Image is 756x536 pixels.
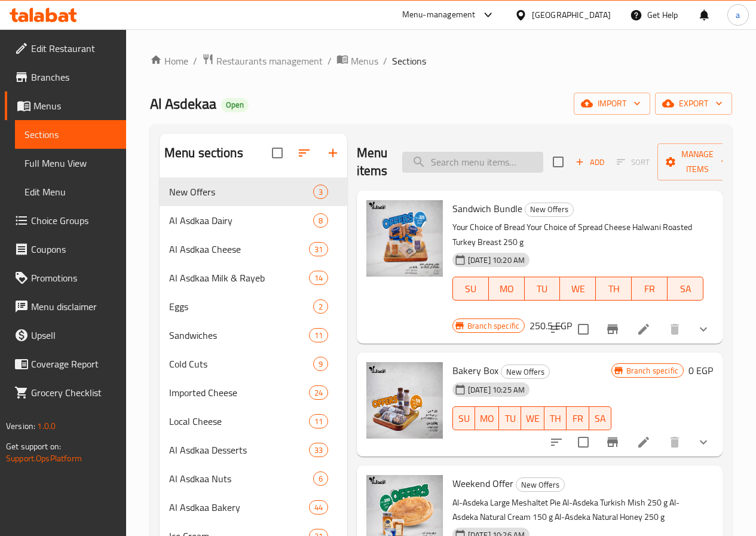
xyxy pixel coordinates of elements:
[542,315,571,344] button: sort-choices
[160,493,347,522] div: Al Asdkaa Bakery44
[463,320,524,332] span: Branch specific
[169,185,313,199] div: New Offers
[164,144,243,162] h2: Menu sections
[314,186,328,198] span: 3
[290,139,319,167] span: Sort sections
[546,149,571,174] span: Select section
[571,410,584,427] span: FR
[160,464,347,493] div: Al Asdkaa Nuts6
[169,357,313,371] span: Cold Cuts
[463,255,529,266] span: [DATE] 10:20 AM
[475,406,499,430] button: MO
[313,357,328,371] div: items
[689,315,718,344] button: show more
[150,90,216,117] span: Al Asdekaa
[15,120,126,149] a: Sections
[452,406,475,430] button: SU
[160,235,347,264] div: Al Asdkaa Cheese31
[696,322,711,336] svg: Show Choices
[5,63,126,91] a: Branches
[169,328,309,342] span: Sandwiches
[525,277,561,301] button: TU
[328,54,332,68] li: /
[31,70,117,84] span: Branches
[636,280,663,298] span: FR
[310,387,328,399] span: 24
[221,100,249,110] span: Open
[150,53,732,69] nav: breadcrumb
[452,362,498,379] span: Bakery Box
[560,277,596,301] button: WE
[452,495,703,525] p: Al-Asdeka Large Meshaltet Pie Al-Asdeka Turkish Mish 250 g Al-Asdeka Natural Cream 150 g Al-Asdek...
[567,406,589,430] button: FR
[504,410,516,427] span: TU
[549,410,562,427] span: TH
[402,152,543,173] input: search
[310,272,328,284] span: 14
[169,213,313,228] span: Al Asdkaa Dairy
[660,315,689,344] button: delete
[636,322,651,336] a: Edit menu item
[655,93,732,115] button: export
[383,54,387,68] li: /
[736,8,740,22] span: a
[609,153,657,171] span: Select section first
[6,439,61,454] span: Get support on:
[314,473,328,485] span: 6
[169,471,313,486] div: Al Asdkaa Nuts
[31,213,117,228] span: Choice Groups
[544,406,567,430] button: TH
[31,271,117,285] span: Promotions
[668,277,703,301] button: SA
[516,477,565,492] div: New Offers
[594,410,607,427] span: SA
[501,365,550,379] div: New Offers
[31,385,117,400] span: Grocery Checklist
[169,299,313,314] span: Eggs
[310,445,328,456] span: 33
[150,54,188,68] a: Home
[366,200,443,277] img: Sandwich Bundle
[574,93,650,115] button: import
[452,277,489,301] button: SU
[5,292,126,321] a: Menu disclaimer
[667,147,728,177] span: Manage items
[202,53,323,69] a: Restaurants management
[660,428,689,457] button: delete
[25,156,117,170] span: Full Menu View
[657,143,737,180] button: Manage items
[309,500,328,514] div: items
[622,365,683,376] span: Branch specific
[480,410,494,427] span: MO
[5,235,126,264] a: Coupons
[160,407,347,436] div: Local Cheese11
[31,299,117,314] span: Menu disclaimer
[314,215,328,226] span: 8
[309,271,328,285] div: items
[336,53,378,69] a: Menus
[529,280,556,298] span: TU
[265,140,290,166] span: Select all sections
[526,410,540,427] span: WE
[5,34,126,63] a: Edit Restaurant
[5,264,126,292] a: Promotions
[499,406,521,430] button: TU
[169,242,309,256] span: Al Asdkaa Cheese
[160,436,347,464] div: Al Asdkaa Desserts33
[193,54,197,68] li: /
[583,96,641,111] span: import
[458,280,484,298] span: SU
[169,271,309,285] div: Al Asdkaa Milk & Rayeb
[5,91,126,120] a: Menus
[160,177,347,206] div: New Offers3
[494,280,520,298] span: MO
[366,362,443,439] img: Bakery Box
[601,280,627,298] span: TH
[532,8,611,22] div: [GEOGRAPHIC_DATA]
[216,54,323,68] span: Restaurants management
[31,41,117,56] span: Edit Restaurant
[313,299,328,314] div: items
